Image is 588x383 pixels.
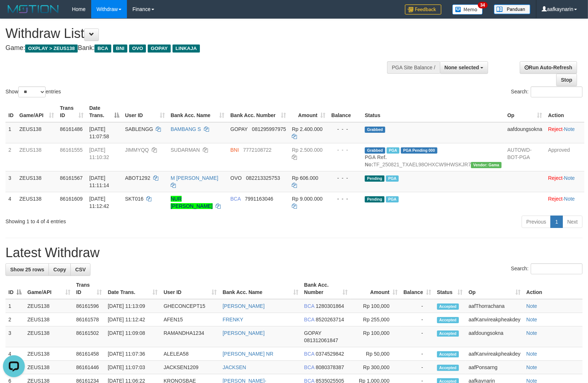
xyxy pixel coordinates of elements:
[365,127,385,133] span: Grabbed
[168,101,228,122] th: Bank Acc. Name: activate to sort column ascending
[494,4,530,14] img: panduan.png
[105,347,160,361] td: [DATE] 11:07:36
[292,175,318,181] span: Rp 606.000
[245,196,273,202] span: Copy 7991163046 to clipboard
[231,196,241,202] span: BCA
[5,326,24,347] td: 3
[292,126,322,132] span: Rp 2.400.000
[161,278,220,299] th: User ID: activate to sort column ascending
[223,351,273,357] a: [PERSON_NAME] NR
[16,171,57,192] td: ZEUS138
[16,122,57,143] td: ZEUS138
[401,326,434,347] td: -
[545,192,584,213] td: ·
[387,61,440,74] div: PGA Site Balance /
[73,326,105,347] td: 86161502
[526,351,537,357] a: Note
[94,45,111,53] span: BCA
[466,299,523,313] td: aafThorrachana
[16,143,57,171] td: ZEUS138
[351,313,401,326] td: Rp 255,000
[5,101,16,122] th: ID
[564,126,575,132] a: Note
[328,101,362,122] th: Balance
[386,196,399,202] span: Marked by aafkaynarin
[70,263,90,276] a: CSV
[57,101,86,122] th: Trans ID: activate to sort column ascending
[73,347,105,361] td: 86161458
[5,263,49,276] a: Show 25 rows
[5,278,24,299] th: ID: activate to sort column descending
[365,147,385,154] span: Grabbed
[75,267,86,272] span: CSV
[231,147,239,153] span: BNI
[60,126,82,132] span: 86161486
[401,299,434,313] td: -
[531,86,583,97] input: Search:
[125,147,149,153] span: JIMMYQQ
[387,147,399,154] span: Marked by aafkaynarin
[223,303,264,309] a: [PERSON_NAME]
[545,171,584,192] td: ·
[437,351,459,357] span: Accepted
[148,45,171,53] span: GOPAY
[445,65,479,70] span: None selected
[304,303,314,309] span: BCA
[304,317,314,322] span: BCA
[531,263,583,274] input: Search:
[351,326,401,347] td: Rp 100,000
[73,299,105,313] td: 86161596
[24,347,73,361] td: ZEUS138
[545,122,584,143] td: ·
[125,175,150,181] span: ABOT1292
[18,86,46,97] select: Showentries
[466,347,523,361] td: aafKanvireakpheakdey
[316,364,344,370] span: Copy 8080378387 to clipboard
[161,326,220,347] td: RAMANDHA1234
[331,125,359,133] div: - - -
[105,361,160,374] td: [DATE] 11:07:03
[89,196,109,209] span: [DATE] 11:12:42
[365,154,387,167] b: PGA Ref. No:
[252,126,286,132] span: Copy 081295997975 to clipboard
[526,317,537,322] a: Note
[220,278,301,299] th: Bank Acc. Name: activate to sort column ascending
[60,147,82,153] span: 86161555
[16,192,57,213] td: ZEUS138
[129,45,146,53] span: OVO
[289,101,328,122] th: Amount: activate to sort column ascending
[504,122,545,143] td: aafdoungsokna
[73,278,105,299] th: Trans ID: activate to sort column ascending
[316,351,344,357] span: Copy 0374529842 to clipboard
[365,175,384,182] span: Pending
[3,3,25,25] button: Open LiveChat chat widget
[105,326,160,347] td: [DATE] 11:09:08
[161,361,220,374] td: JACKSEN1209
[122,101,168,122] th: User ID: activate to sort column ascending
[401,313,434,326] td: -
[49,263,71,276] a: Copy
[105,299,160,313] td: [DATE] 11:13:09
[466,326,523,347] td: aafdoungsokna
[24,361,73,374] td: ZEUS138
[401,361,434,374] td: -
[434,278,466,299] th: Status: activate to sort column ascending
[545,143,584,171] td: Approved
[5,245,583,260] h1: Latest Withdraw
[60,196,82,202] span: 86161609
[522,216,551,228] a: Previous
[331,174,359,182] div: - - -
[161,313,220,326] td: AFEN15
[16,101,57,122] th: Game/API: activate to sort column ascending
[351,299,401,313] td: Rp 100,000
[301,278,351,299] th: Bank Acc. Number: activate to sort column ascending
[471,162,502,168] span: Vendor URL: https://trx31.1velocity.biz
[304,330,321,336] span: GOPAY
[60,175,82,181] span: 86161567
[5,45,385,52] h4: Game: Bank:
[564,175,575,181] a: Note
[437,303,459,310] span: Accepted
[5,171,16,192] td: 3
[401,147,437,154] span: PGA Pending
[526,330,537,336] a: Note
